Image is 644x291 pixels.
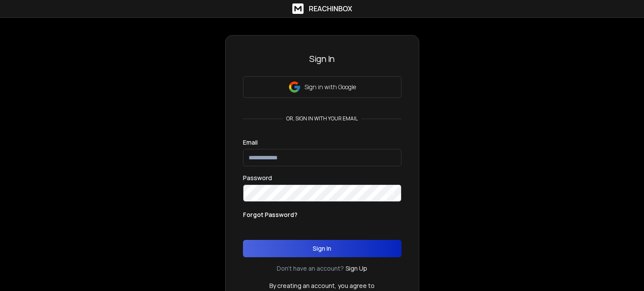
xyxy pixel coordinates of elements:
[292,3,352,14] a: ReachInbox
[243,240,401,257] button: Sign In
[243,76,401,98] button: Sign in with Google
[243,139,258,145] label: Email
[243,53,401,65] h3: Sign In
[243,175,272,181] label: Password
[304,83,356,91] p: Sign in with Google
[269,281,375,290] p: By creating an account, you agree to
[283,115,361,122] p: or, sign in with your email
[309,3,352,14] h1: ReachInbox
[346,264,367,273] a: Sign Up
[243,210,298,219] p: Forgot Password?
[277,264,344,273] p: Don't have an account?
